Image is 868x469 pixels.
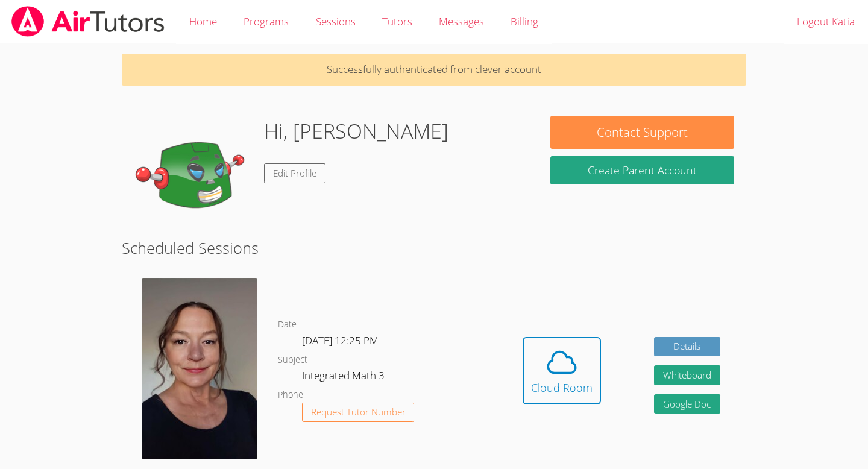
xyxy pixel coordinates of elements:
[122,54,747,86] p: Successfully authenticated from clever account
[278,317,297,332] dt: Date
[654,394,720,414] a: Google Doc
[439,14,484,28] span: Messages
[550,116,734,149] button: Contact Support
[122,236,747,259] h2: Scheduled Sessions
[311,408,406,417] span: Request Tutor Number
[654,337,720,357] a: Details
[523,337,601,404] button: Cloud Room
[278,353,307,368] dt: Subject
[142,278,257,459] img: Dalton%202024.jpg
[654,365,720,385] button: Whiteboard
[264,116,448,146] h1: Hi, [PERSON_NAME]
[302,333,379,347] span: [DATE] 12:25 PM
[278,388,303,403] dt: Phone
[302,367,387,388] dd: Integrated Math 3
[550,156,734,184] button: Create Parent Account
[302,403,415,423] button: Request Tutor Number
[10,6,166,37] img: airtutors_banner-c4298cdbf04f3fff15de1276eac7730deb9818008684d7c2e4769d2f7ddbe033.png
[264,163,325,183] a: Edit Profile
[531,379,593,396] div: Cloud Room
[134,116,254,236] img: default.png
